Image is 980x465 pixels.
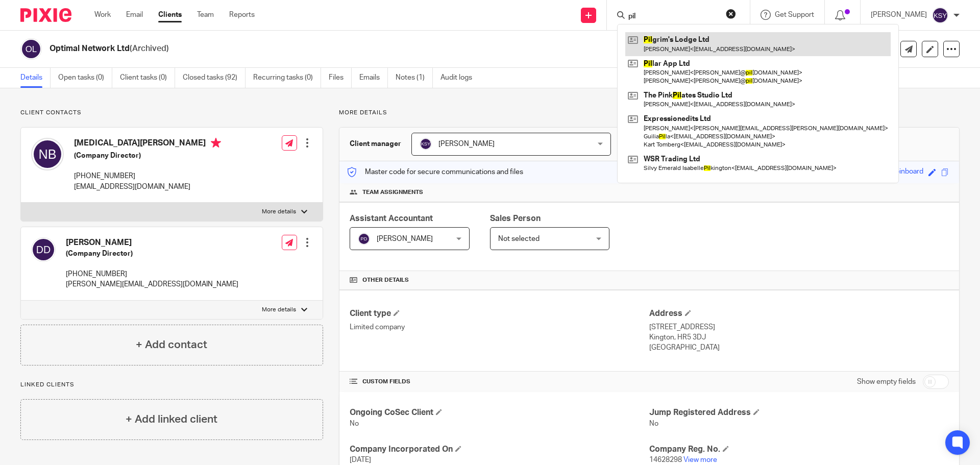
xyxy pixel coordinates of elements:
[20,38,42,60] img: svg%3E
[362,188,423,197] span: Team assignments
[377,235,433,242] span: [PERSON_NAME]
[350,378,649,386] h4: CUSTOM FIELDS
[498,235,540,242] span: Not selected
[339,109,960,117] p: More details
[66,269,238,279] p: [PHONE_NUMBER]
[420,138,432,150] img: svg%3E
[350,456,371,463] span: [DATE]
[50,43,667,54] h2: Optimal Network Ltd
[120,68,175,88] a: Client tasks (0)
[350,420,359,427] span: No
[126,411,217,427] h4: + Add linked client
[20,109,323,117] p: Client contacts
[649,322,949,332] p: [STREET_ADDRESS]
[229,10,255,20] a: Reports
[649,407,949,418] h4: Jump Registered Address
[253,68,321,88] a: Recurring tasks (0)
[20,8,71,22] img: Pixie
[627,12,719,21] input: Search
[211,138,221,148] i: Primary
[649,456,682,463] span: 14628298
[683,456,717,463] a: View more
[130,44,169,53] span: (Archived)
[126,10,143,20] a: Email
[74,138,221,151] h4: [MEDICAL_DATA][PERSON_NAME]
[158,10,182,20] a: Clients
[347,167,523,177] p: Master code for secure communications and files
[66,279,238,289] p: [PERSON_NAME][EMAIL_ADDRESS][DOMAIN_NAME]
[775,11,814,18] span: Get Support
[350,322,649,332] p: Limited company
[350,308,649,319] h4: Client type
[396,68,433,88] a: Notes (1)
[358,233,370,245] img: svg%3E
[262,306,296,314] p: More details
[649,332,949,342] p: Kington, HR5 3DJ
[197,10,214,20] a: Team
[329,68,352,88] a: Files
[94,10,111,20] a: Work
[66,237,238,248] h4: [PERSON_NAME]
[871,10,927,20] p: [PERSON_NAME]
[359,68,388,88] a: Emails
[262,208,296,216] p: More details
[183,68,246,88] a: Closed tasks (92)
[726,9,736,19] button: Clear
[440,68,480,88] a: Audit logs
[350,214,433,223] span: Assistant Accountant
[74,182,221,192] p: [EMAIL_ADDRESS][DOMAIN_NAME]
[350,139,401,149] h3: Client manager
[932,7,948,23] img: svg%3E
[136,337,207,353] h4: + Add contact
[74,171,221,181] p: [PHONE_NUMBER]
[649,308,949,319] h4: Address
[31,138,64,170] img: svg%3E
[350,407,649,418] h4: Ongoing CoSec Client
[438,140,495,148] span: [PERSON_NAME]
[649,420,658,427] span: No
[649,444,949,455] h4: Company Reg. No.
[66,249,238,259] h5: (Company Director)
[20,381,323,389] p: Linked clients
[20,68,51,88] a: Details
[857,377,916,387] label: Show empty fields
[74,151,221,161] h5: (Company Director)
[490,214,541,223] span: Sales Person
[362,276,409,284] span: Other details
[350,444,649,455] h4: Company Incorporated On
[31,237,56,262] img: svg%3E
[58,68,112,88] a: Open tasks (0)
[649,342,949,353] p: [GEOGRAPHIC_DATA]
